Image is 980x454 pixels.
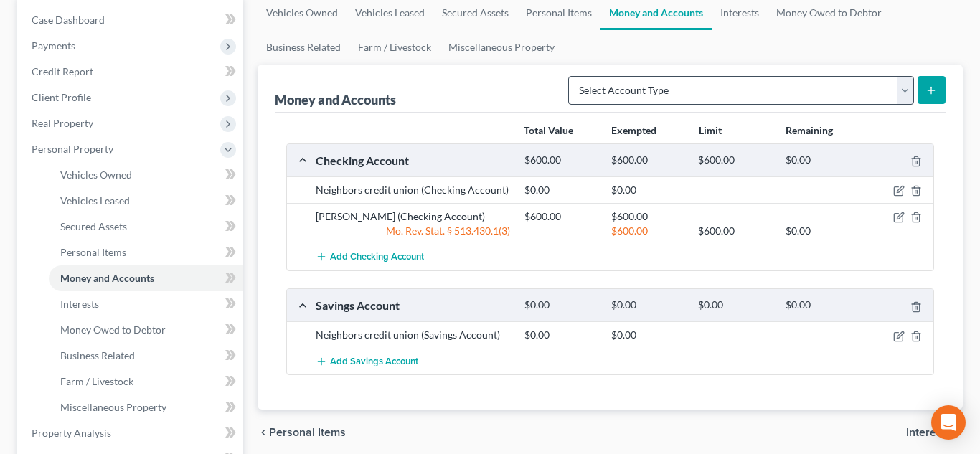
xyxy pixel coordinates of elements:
strong: Limit [699,124,722,136]
div: $0.00 [517,183,604,197]
span: Miscellaneous Property [60,401,166,413]
div: Money and Accounts [275,91,396,108]
a: Money and Accounts [49,265,243,291]
span: Business Related [60,349,135,361]
div: $0.00 [778,153,865,167]
div: $0.00 [778,224,865,238]
a: Business Related [49,343,243,369]
div: $0.00 [778,298,865,312]
div: $600.00 [517,209,604,224]
span: Interests [906,427,951,438]
div: Open Intercom Messenger [931,405,966,440]
span: Interests [60,298,99,310]
button: Interests chevron_right [906,427,963,438]
div: Neighbors credit union (Checking Account) [308,183,517,197]
strong: Total Value [524,124,573,136]
span: Vehicles Leased [60,194,130,207]
div: [PERSON_NAME] (Checking Account) [308,209,517,224]
span: Personal Items [60,246,126,258]
div: Mo. Rev. Stat. § 513.430.1(3) [308,224,517,238]
span: Secured Assets [60,220,127,232]
div: Savings Account [308,298,517,313]
div: $600.00 [604,153,691,167]
div: $600.00 [604,209,691,224]
div: $0.00 [604,328,691,342]
a: Vehicles Leased [49,188,243,214]
a: Money Owed to Debtor [49,317,243,343]
span: Personal Items [269,427,346,438]
span: Case Dashboard [32,14,105,26]
div: $0.00 [604,183,691,197]
div: $600.00 [691,153,778,167]
span: Add Savings Account [330,356,418,367]
div: $0.00 [691,298,778,312]
span: Personal Property [32,143,113,155]
span: Vehicles Owned [60,169,132,181]
div: $600.00 [691,224,778,238]
div: $0.00 [604,298,691,312]
div: Checking Account [308,153,517,168]
a: Property Analysis [20,420,243,446]
a: Business Related [258,30,349,65]
div: $600.00 [604,224,691,238]
span: Credit Report [32,65,93,77]
a: Farm / Livestock [349,30,440,65]
i: chevron_left [258,427,269,438]
a: Secured Assets [49,214,243,240]
a: Personal Items [49,240,243,265]
div: $600.00 [517,153,604,167]
span: Money Owed to Debtor [60,323,166,336]
span: Client Profile [32,91,91,103]
span: Property Analysis [32,427,111,439]
span: Add Checking Account [330,252,424,263]
a: Miscellaneous Property [49,394,243,420]
a: Miscellaneous Property [440,30,563,65]
a: Interests [49,291,243,317]
span: Real Property [32,117,93,129]
strong: Exempted [611,124,656,136]
div: Neighbors credit union (Savings Account) [308,328,517,342]
button: chevron_left Personal Items [258,427,346,438]
button: Add Savings Account [316,348,418,374]
a: Credit Report [20,59,243,85]
a: Vehicles Owned [49,162,243,188]
div: $0.00 [517,328,604,342]
a: Case Dashboard [20,7,243,33]
span: Farm / Livestock [60,375,133,387]
button: Add Checking Account [316,244,424,270]
span: Payments [32,39,75,52]
a: Farm / Livestock [49,369,243,394]
div: $0.00 [517,298,604,312]
strong: Remaining [786,124,833,136]
span: Money and Accounts [60,272,154,284]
